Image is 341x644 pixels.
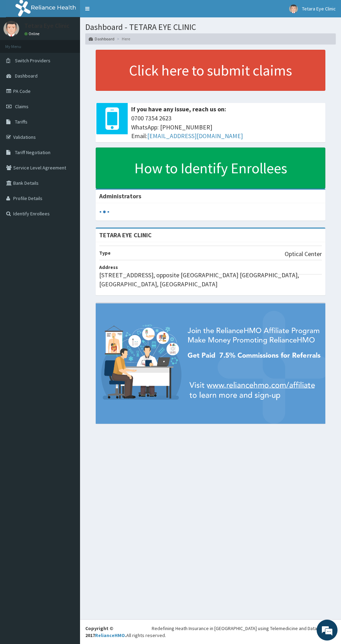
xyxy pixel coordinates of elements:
[99,264,118,270] b: Address
[96,50,325,91] a: Click here to submit claims
[289,5,298,13] img: User Image
[96,303,325,423] img: provider-team-banner.png
[99,192,141,200] b: Administrators
[99,271,322,288] p: [STREET_ADDRESS], opposite [GEOGRAPHIC_DATA] [GEOGRAPHIC_DATA], [GEOGRAPHIC_DATA], [GEOGRAPHIC_DATA]
[95,632,125,638] a: RelianceHMO
[15,149,50,156] span: Tariff Negotiation
[24,31,41,36] a: Online
[24,23,70,29] p: Tetara Eye Clinic
[3,21,19,37] img: User Image
[15,73,38,79] span: Dashboard
[147,132,243,140] a: [EMAIL_ADDRESS][DOMAIN_NAME]
[152,625,336,632] div: Redefining Heath Insurance in [GEOGRAPHIC_DATA] using Telemedicine and Data Science!
[96,148,325,189] a: How to Identify Enrollees
[285,249,322,259] p: Optical Center
[131,105,226,113] b: If you have any issue, reach us on:
[15,119,27,125] span: Tariffs
[15,57,50,64] span: Switch Providers
[99,207,110,217] svg: audio-loading
[99,250,111,256] b: Type
[302,6,336,12] span: Tetara Eye Clinic
[89,36,114,42] a: Dashboard
[15,103,29,110] span: Claims
[80,619,341,644] footer: All rights reserved.
[85,23,336,32] h1: Dashboard - TETARA EYE CLINIC
[99,231,152,239] strong: TETARA EYE CLINIC
[85,625,126,638] strong: Copyright © 2017 .
[115,36,130,42] li: Here
[131,114,322,141] span: 0700 7354 2623 WhatsApp: [PHONE_NUMBER] Email:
